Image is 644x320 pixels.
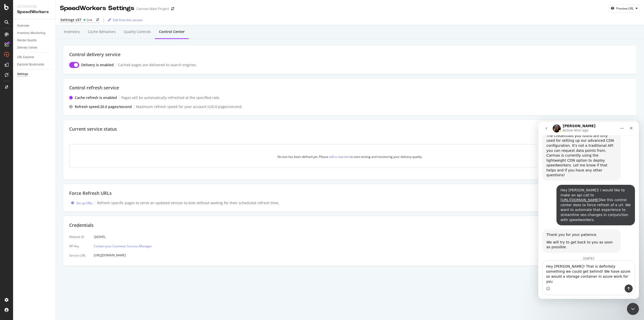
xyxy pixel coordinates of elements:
[87,18,92,22] div: Live
[22,76,61,80] a: [URL][DOMAIN_NAME]
[17,4,52,9] div: Activation
[17,55,34,60] div: URL Explorer
[97,200,279,205] div: Refresh specific pages to serve an updated version to bots without waiting for their scheduled re...
[17,23,29,28] div: Overview
[113,18,143,22] div: Edit from this version
[8,165,12,169] button: Emoji picker
[69,201,93,205] button: Set up URLs
[4,108,83,131] div: Thank you for your patience.We will try to get back to you as soon as possible.
[17,55,52,60] a: URL Explorer
[17,72,28,77] div: Settings
[17,72,52,77] a: Settings
[88,29,116,34] div: Cache behaviors
[69,222,631,229] div: Credentials
[64,29,80,34] div: Inventory
[94,244,152,248] a: Contact your Customer Success Manager
[96,18,99,21] div: arrow-right-arrow-left
[17,62,52,67] a: Explorer Bookmarks
[18,63,97,104] div: Hey [PERSON_NAME]! I would like to make an api call to[URL][DOMAIN_NAME]like this control center ...
[60,17,81,22] div: Settings v37
[17,30,45,36] div: Inventory Monitoring
[171,7,174,11] div: arrow-right-arrow-left
[69,51,631,58] div: Control delivery service
[86,163,94,171] button: Send a message…
[136,6,169,11] div: Carmax Main Project
[69,85,631,91] div: Control refresh service
[124,29,151,34] div: Quality Controls
[17,62,44,67] div: Explorer Bookmarks
[69,251,86,260] div: Service URL
[69,233,86,241] div: Website ID
[69,241,86,251] div: API Key
[118,62,197,67] div: Cached pages are delivered to search engines.
[17,45,37,50] div: Delivery Center
[17,9,52,15] div: SpeedWorkers
[8,118,78,128] div: We will try to get back to you as soon as possible.
[81,62,114,67] div: Delivery is enabled
[121,95,220,100] div: Pages will be automatically refreshed at the specified rate.
[17,38,52,43] a: Render Quality
[94,243,152,249] button: Contact your Customer Success Manager
[609,4,640,12] button: Preview URL
[627,303,639,315] iframe: Intercom live chat
[159,29,185,34] div: Control Center
[136,104,243,109] div: Maximum refresh speed for your account is 20.0 pages /second.
[94,251,152,259] div: [URL][DOMAIN_NAME]
[4,139,96,163] textarea: Message…
[69,190,631,197] div: Force Refresh URLs
[94,233,152,241] div: QGXHEL
[76,201,93,205] div: Set up URLs
[75,104,132,109] div: Refresh speed: 20.0 pages /second
[4,135,97,142] div: [DATE]
[17,38,37,43] div: Render Quality
[538,122,639,299] iframe: Intercom live chat
[17,30,52,36] a: Inventory Monitoring
[277,155,422,159] div: No test has been defined yet. Please to start testing and monitoring your delivery quality.
[22,66,93,101] div: Hey [PERSON_NAME]! I would like to make an api call to like this control center does to force ref...
[106,16,143,24] button: Edit from this version
[60,4,134,13] div: SpeedWorkers Settings
[616,6,634,11] div: Preview URL
[75,95,117,100] div: Cache refresh is enabled
[17,45,52,50] a: Delivery Center
[17,23,52,28] a: Overview
[329,155,349,159] div: add a new test
[69,126,631,132] div: Current service status
[4,108,97,135] div: Customer Support says…
[8,111,78,116] div: Thank you for your patience.
[4,63,97,108] div: Zachary says…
